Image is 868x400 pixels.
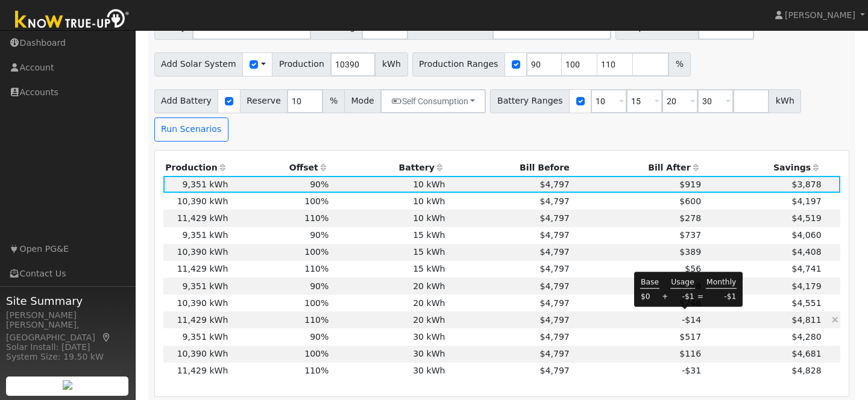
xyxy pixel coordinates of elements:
[540,332,570,342] span: $4,797
[640,276,659,289] td: Base
[679,349,701,358] span: $116
[344,89,381,113] span: Mode
[679,332,701,342] span: $517
[682,366,701,375] span: -$31
[6,319,129,344] div: [PERSON_NAME], [GEOGRAPHIC_DATA]
[163,227,230,244] td: 9,351 kWh
[331,159,447,176] th: Battery
[331,261,447,278] td: 15 kWh
[540,213,570,223] span: $4,797
[670,291,694,303] td: -$1
[447,159,571,176] th: Bill Before
[380,89,486,113] button: Self Consumption
[310,332,329,342] span: 90%
[697,291,704,303] td: =
[679,247,701,257] span: $389
[791,349,821,358] span: $4,681
[540,180,570,189] span: $4,797
[163,278,230,295] td: 9,351 kWh
[791,264,821,273] span: $4,741
[163,244,230,261] td: 10,390 kWh
[304,213,329,223] span: 110%
[540,281,570,291] span: $4,797
[679,196,701,206] span: $600
[304,264,329,273] span: 110%
[163,346,230,363] td: 10,390 kWh
[331,176,447,193] td: 10 kWh
[304,196,329,206] span: 100%
[668,52,690,77] span: %
[163,193,230,210] td: 10,390 kWh
[832,315,838,325] a: Hide scenario
[661,291,668,303] td: +
[331,210,447,227] td: 10 kWh
[304,247,329,257] span: 100%
[791,298,821,308] span: $4,551
[272,52,331,77] span: Production
[6,293,129,309] span: Site Summary
[375,52,407,77] span: kWh
[154,52,244,77] span: Add Solar System
[331,295,447,311] td: 20 kWh
[785,10,855,20] span: [PERSON_NAME]
[412,52,505,77] span: Production Ranges
[679,180,701,189] span: $919
[6,341,129,354] div: Solar Install: [DATE]
[540,366,570,375] span: $4,797
[154,89,219,113] span: Add Battery
[310,230,329,240] span: 90%
[163,261,230,278] td: 11,429 kWh
[230,159,331,176] th: Offset
[773,163,811,172] span: Savings
[331,244,447,261] td: 15 kWh
[791,281,821,291] span: $4,179
[163,159,230,176] th: Production
[682,315,701,325] span: -$14
[791,180,821,189] span: $3,878
[670,276,694,289] td: Usage
[490,89,570,113] span: Battery Ranges
[154,117,228,142] button: Run Scenarios
[63,380,72,390] img: retrieve
[679,213,701,223] span: $278
[540,264,570,273] span: $4,797
[706,276,737,289] td: Monthly
[163,176,230,193] td: 9,351 kWh
[791,213,821,223] span: $4,519
[304,315,329,325] span: 110%
[679,230,701,240] span: $737
[791,230,821,240] span: $4,060
[331,346,447,363] td: 30 kWh
[163,210,230,227] td: 11,429 kWh
[240,89,288,113] span: Reserve
[791,247,821,257] span: $4,408
[791,332,821,342] span: $4,280
[331,278,447,295] td: 20 kWh
[163,328,230,345] td: 9,351 kWh
[640,291,659,303] td: $0
[540,247,570,257] span: $4,797
[310,281,329,291] span: 90%
[331,363,447,380] td: 30 kWh
[791,315,821,325] span: $4,811
[163,295,230,311] td: 10,390 kWh
[791,196,821,206] span: $4,197
[331,311,447,328] td: 20 kWh
[331,227,447,244] td: 15 kWh
[540,349,570,358] span: $4,797
[540,230,570,240] span: $4,797
[310,180,329,189] span: 90%
[304,298,329,308] span: 100%
[331,328,447,345] td: 30 kWh
[304,349,329,358] span: 100%
[6,351,129,363] div: System Size: 19.50 kW
[163,311,230,328] td: 11,429 kWh
[304,366,329,375] span: 110%
[9,7,136,34] img: Know True-Up
[163,363,230,380] td: 11,429 kWh
[540,298,570,308] span: $4,797
[769,89,801,113] span: kWh
[706,291,737,303] td: -$1
[101,333,112,342] a: Map
[322,89,344,113] span: %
